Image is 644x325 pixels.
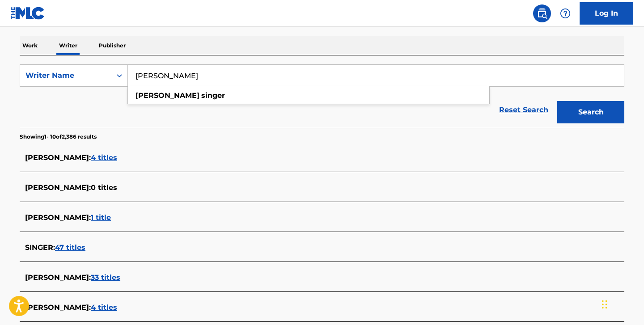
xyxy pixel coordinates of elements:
span: [PERSON_NAME] : [25,153,91,162]
img: help [560,8,571,19]
p: Showing 1 - 10 of 2,386 results [20,133,97,141]
span: 1 title [91,213,111,222]
span: [PERSON_NAME] : [25,183,91,192]
span: 47 titles [55,243,85,252]
form: Search Form [20,64,624,128]
button: Search [557,101,624,123]
span: 4 titles [91,303,117,312]
p: Publisher [96,36,128,55]
p: Writer [56,36,80,55]
a: Public Search [533,4,551,22]
img: MLC Logo [11,7,45,20]
span: 4 titles [91,153,117,162]
span: 33 titles [91,273,120,282]
div: Drag [602,291,607,318]
a: Reset Search [495,100,553,120]
div: Help [556,4,574,22]
strong: [PERSON_NAME] [136,91,199,100]
img: search [537,8,547,19]
span: SINGER : [25,243,55,252]
div: Writer Name [25,70,106,81]
a: Log In [580,2,633,25]
span: [PERSON_NAME] : [25,213,91,222]
span: [PERSON_NAME] : [25,273,91,282]
strong: singer [201,91,225,100]
iframe: Chat Widget [599,282,644,325]
span: 0 titles [91,183,117,192]
span: [PERSON_NAME] : [25,303,91,312]
p: Work [20,36,40,55]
